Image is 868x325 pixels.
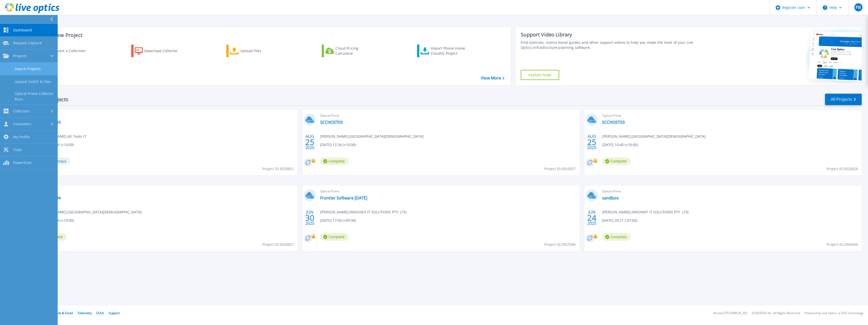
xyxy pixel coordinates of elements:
[320,209,407,215] span: [PERSON_NAME] , INNOVAIT IT SOLUTIONS PTY. LTD.
[13,41,42,45] span: Request Capture
[544,166,576,172] span: Project ID: 3026927
[226,45,283,57] a: Upload Files
[320,233,349,241] span: Complete
[13,135,30,139] span: My Profile
[305,140,314,144] span: 25
[320,189,576,194] span: Optical Prime
[521,40,701,50] div: Find tutorials, instructional guides and other support videos to help you make the most of your L...
[320,142,356,148] span: [DATE] 12:34 (+10:00)
[305,216,314,220] span: 30
[13,160,32,165] span: PowerSizer
[805,312,863,315] li: Powered by Live Optics, a Dell Technology
[521,70,559,80] a: Explore Now!
[13,54,27,58] span: Projects
[602,113,858,118] span: Optical Prime
[320,218,356,223] span: [DATE] 17:04 (+09:30)
[544,242,576,247] span: Project ID: 2957046
[752,312,800,315] li: © 2025 Dell Inc. All Rights Reserved
[713,312,747,315] li: Version: [TECHNICAL_ID]
[305,133,315,151] div: AUG 2025
[587,209,597,227] div: JUN 2025
[38,113,294,118] span: Optical Prime
[602,157,631,165] span: Complete
[827,166,858,172] span: Project ID: 3026828
[856,5,861,9] span: PB
[431,46,470,56] div: Import Phone Home CloudIQ Project
[602,218,637,223] span: [DATE] 20:21 (-07:00)
[587,140,596,144] span: 25
[56,311,73,315] a: Ads & Email
[320,195,367,200] a: Frontier Software [DATE]
[240,46,281,56] div: Upload Files
[602,134,706,139] span: [PERSON_NAME] , [GEOGRAPHIC_DATA][DEMOGRAPHIC_DATA]
[13,28,32,32] span: Dashboard
[77,311,92,315] a: Telemetry
[587,133,597,151] div: AUG 2025
[320,134,424,139] span: [PERSON_NAME] , [GEOGRAPHIC_DATA][DEMOGRAPHIC_DATA]
[36,32,504,38] h3: Start a New Project
[38,189,294,194] span: Optical Prime
[602,209,689,215] span: [PERSON_NAME] , INNOVAIT IT SOLUTIONS PTY. LTD.
[602,233,631,241] span: Complete
[262,166,294,172] span: Project ID: 3029852
[96,311,104,315] a: EULA
[36,45,92,57] a: Request a Collection
[305,209,315,227] div: JUN 2025
[262,242,294,247] span: Project ID: 3026827
[481,76,504,80] a: View More
[825,94,862,105] a: All Projects
[602,120,625,125] a: SCCHOST03
[50,46,91,56] div: Request a Collection
[13,122,31,126] span: Customers
[322,45,378,57] a: Cloud Pricing Calculator
[320,157,349,165] span: Complete
[602,195,619,200] a: sandbox
[602,189,858,194] span: Optical Prime
[108,311,120,315] a: Support
[602,142,638,148] span: [DATE] 10:40 (+10:00)
[131,45,188,57] a: Download Collector
[13,109,30,113] span: Collectors
[144,46,185,56] div: Download Collector
[521,31,701,38] div: Support Video Library
[320,113,576,118] span: Optical Prime
[38,195,61,200] a: SCCHOST04
[320,120,343,125] a: SCCHOST03
[335,46,376,56] div: Cloud Pricing Calculator
[587,216,596,220] span: 24
[38,209,142,215] span: [PERSON_NAME] , [GEOGRAPHIC_DATA][DEMOGRAPHIC_DATA]
[13,148,22,152] span: Tools
[827,242,858,247] span: Project ID: 2949644
[38,134,86,139] span: [PERSON_NAME] , All Tasks IT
